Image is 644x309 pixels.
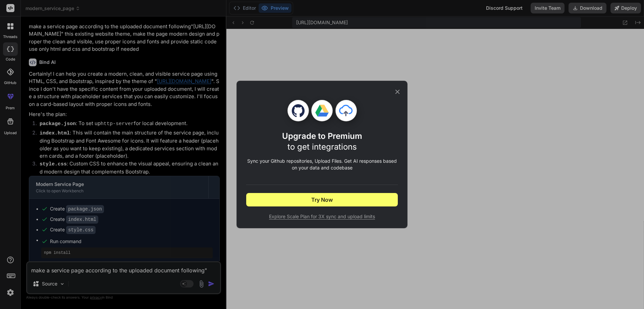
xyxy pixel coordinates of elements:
[282,131,362,152] h1: Upgrade to Premium
[287,142,357,152] span: to get integrations
[311,196,333,204] span: Try Now
[246,213,398,220] span: Explore Scale Plan for 3X sync and upload limits
[246,193,398,206] button: Try Now
[246,158,398,171] p: Sync your Github repositories, Upload Files. Get AI responses based on your data and codebase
